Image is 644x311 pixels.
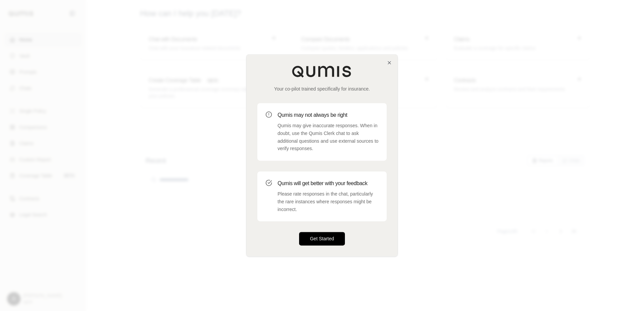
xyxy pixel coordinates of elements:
[278,122,379,152] p: Qumis may give inaccurate responses. When in doubt, use the Qumis Clerk chat to ask additional qu...
[292,65,352,77] img: Qumis Logo
[257,85,387,92] p: Your co-pilot trained specifically for insurance.
[278,111,379,119] h3: Qumis may not always be right
[278,190,379,213] p: Please rate responses in the chat, particularly the rare instances where responses might be incor...
[278,179,379,187] h3: Qumis will get better with your feedback
[299,232,345,246] button: Get Started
